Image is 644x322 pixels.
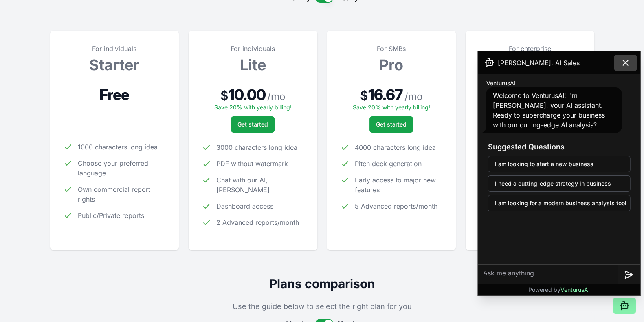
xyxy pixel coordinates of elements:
span: 1000 characters long idea [78,142,158,152]
p: For SMBs [340,44,443,53]
span: VenturusAI [486,79,516,87]
p: For individuals [202,44,304,53]
h3: Lite [202,57,304,73]
span: 16.67 [368,87,403,103]
button: I need a cutting-edge strategy in business [488,175,631,192]
span: Save 20% with yearly billing! [353,104,430,111]
span: 4000 characters long idea [355,142,436,152]
span: Get started [376,120,407,129]
span: Early access to major new features [355,175,443,195]
h3: Suggested Questions [488,141,631,153]
span: / mo [267,90,285,103]
span: / mo [404,90,422,103]
span: $ [220,88,229,103]
span: Own commercial report rights [78,184,166,204]
button: Get started [369,116,413,133]
span: Chat with our AI, [PERSON_NAME] [216,175,304,195]
span: 3000 characters long idea [216,142,297,152]
span: Get started [237,120,268,129]
span: Free [99,87,129,103]
p: Use the guide below to select the right plan for you [50,301,594,312]
p: For enterprise [479,44,581,53]
button: I am looking to start a new business [488,156,631,172]
span: 5 Advanced reports/month [355,201,437,211]
span: Public/Private reports [78,211,144,220]
span: PDF without watermark [216,159,288,169]
button: Get started [231,116,275,133]
span: $ [360,88,368,103]
span: Pitch deck generation [355,159,422,169]
span: [PERSON_NAME], AI Sales [498,58,580,68]
span: Save 20% with yearly billing! [214,104,292,111]
span: 10.00 [229,87,266,103]
p: Powered by [528,286,590,294]
span: Welcome to VenturusAI! I'm [PERSON_NAME], your AI assistant. Ready to supercharge your business w... [493,91,605,129]
span: Choose your preferred language [78,158,166,178]
h2: Plans comparison [50,276,594,291]
h3: Pro [340,57,443,73]
span: Dashboard access [216,201,273,211]
button: I am looking for a modern business analysis tool [488,195,631,211]
p: For individuals [63,44,166,53]
h3: Starter [63,57,166,73]
span: VenturusAI [560,286,590,293]
span: 2 Advanced reports/month [216,218,299,227]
